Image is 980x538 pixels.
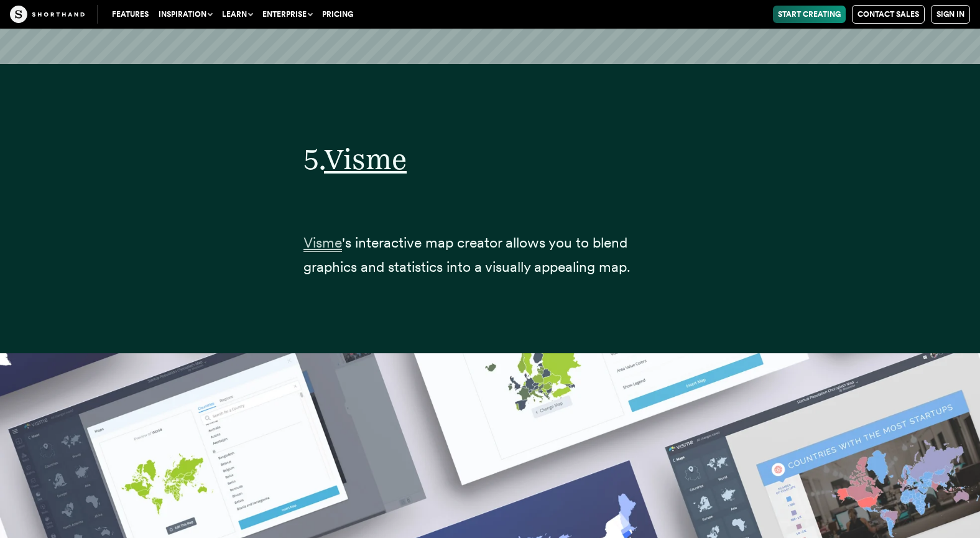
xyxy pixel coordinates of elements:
[10,6,85,23] img: The Craft
[303,234,342,251] a: Visme
[324,142,407,176] a: Visme
[931,5,970,24] a: Sign in
[773,6,846,23] a: Start Creating
[217,6,257,23] button: Learn
[154,6,217,23] button: Inspiration
[303,142,324,176] span: 5.
[257,6,317,23] button: Enterprise
[852,5,925,24] a: Contact Sales
[303,234,631,276] span: 's interactive map creator allows you to blend graphics and statistics into a visually appealing ...
[107,6,154,23] a: Features
[317,6,358,23] a: Pricing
